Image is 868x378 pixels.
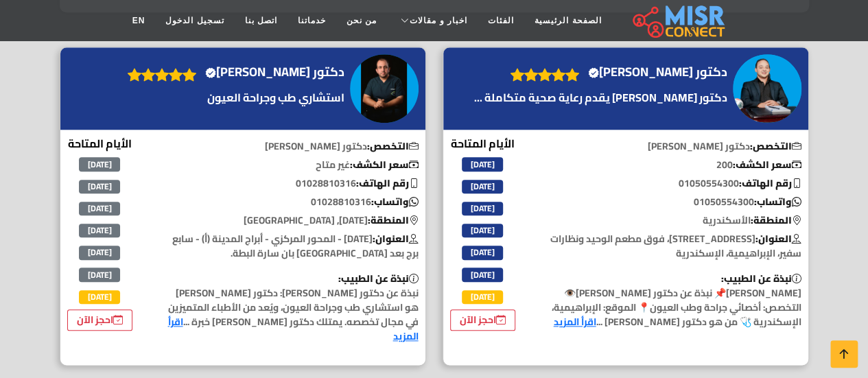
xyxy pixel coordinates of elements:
span: [DATE] [462,224,503,237]
p: 01028810316‬ [156,195,425,209]
img: main.misr_connect [633,3,725,38]
a: من نحن [336,8,387,34]
div: الأيام المتاحة [450,135,515,331]
b: العنوان: [755,230,801,248]
span: [DATE] [79,157,120,171]
span: [DATE] [462,290,503,304]
span: [DATE] [462,246,503,259]
b: المنطقة: [368,211,419,229]
a: EN [122,8,156,34]
b: التخصص: [367,137,419,155]
b: واتساب: [754,193,801,211]
a: اقرأ المزيد [554,313,596,331]
img: دكتور شهاب الدين أمجد دويدار [733,54,801,123]
h4: دكتور [PERSON_NAME] [205,64,344,80]
span: [DATE] [79,224,120,237]
a: اخبار و مقالات [387,8,478,34]
a: احجز الآن [450,309,515,331]
img: دكتور عماد راشد تركماني [350,54,419,123]
span: [DATE] [462,202,503,215]
a: دكتور [PERSON_NAME] [586,62,731,82]
a: تسجيل الدخول [155,8,234,34]
svg: Verified account [205,67,216,78]
p: [DATE] - المحور المركزي - أبراج المدينة (أ) - سابع برج بعد [GEOGRAPHIC_DATA] بان سارة البطة. [156,232,425,261]
span: [DATE] [79,268,120,281]
p: [DATE], [GEOGRAPHIC_DATA] [156,213,425,228]
span: [DATE] [79,246,120,259]
span: [DATE] [79,290,120,304]
p: 01028810316‬ [156,176,425,191]
a: اقرأ المزيد [168,313,419,345]
p: 200 [539,158,808,172]
a: احجز الآن [67,309,132,331]
span: [DATE] [462,180,503,193]
b: العنوان: [373,230,419,248]
span: اخبار و مقالات [410,14,467,27]
span: [DATE] [462,268,503,281]
a: دكتور [PERSON_NAME] يقدم رعاية صحية متكاملة ... [471,89,731,106]
b: نبذة عن الطبيب: [721,270,801,287]
p: 01050554300 [539,176,808,191]
p: 01050554300 [539,195,808,209]
a: اتصل بنا [235,8,288,34]
a: الصفحة الرئيسية [524,8,611,34]
h4: دكتور [PERSON_NAME] [588,64,727,80]
p: دكتور [PERSON_NAME] [539,139,808,154]
svg: Verified account [588,67,599,78]
b: سعر الكشف: [350,156,419,174]
span: [DATE] [462,157,503,171]
span: [DATE] [79,202,120,215]
a: دكتور [PERSON_NAME] [203,62,348,82]
span: [DATE] [79,180,120,193]
div: الأيام المتاحة [67,135,132,331]
p: [STREET_ADDRESS]، فوق مطعم الوحيد ونظارات سفير، الإبراهيمية، الإسكندرية [539,232,808,261]
a: استشاري طب وجراحة العيون [121,89,348,106]
b: المنطقة: [751,211,801,229]
b: رقم الهاتف: [739,174,801,192]
p: غير متاح [156,158,425,172]
b: واتساب: [371,193,419,211]
a: الفئات [478,8,524,34]
p: دكتور [PERSON_NAME] [156,139,425,154]
p: نبذة عن دكتور [PERSON_NAME]: دكتور [PERSON_NAME] هو استشاري طب وجراحة العيون، ويُعد من الأطباء ال... [156,272,425,344]
a: خدماتنا [288,8,336,34]
b: التخصص: [750,137,801,155]
b: رقم الهاتف: [356,174,419,192]
b: سعر الكشف: [733,156,801,174]
b: نبذة عن الطبيب: [338,270,419,287]
p: الأسكندرية [539,213,808,228]
p: [PERSON_NAME]📌 نبذة عن دكتور [PERSON_NAME]👁️ التخصص: أخصائي جراحة وطب العيون📍 الموقع: الإبراهيمية... [539,272,808,329]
